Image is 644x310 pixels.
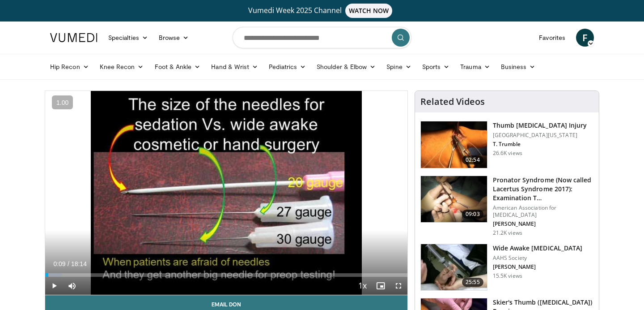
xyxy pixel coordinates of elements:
span: 02:54 [462,155,483,164]
a: Vumedi Week 2025 ChannelWATCH NOW [51,4,593,18]
p: American Association for [MEDICAL_DATA] [493,204,593,219]
button: Playback Rate [354,277,372,295]
p: [PERSON_NAME] [493,263,583,271]
a: Foot & Ankle [149,58,206,76]
h3: Pronator Syndrome (Now called Lacertus Syndrome 2017): Examination T… [493,176,593,202]
p: 15.5K views [493,272,522,280]
p: AAHS Society [493,254,583,262]
a: F [576,29,594,47]
span: / [68,260,69,267]
p: [GEOGRAPHIC_DATA][US_STATE] [493,132,587,139]
span: WATCH NOW [345,4,393,18]
div: Progress Bar [45,273,407,277]
button: Play [45,277,63,295]
h4: Related Videos [420,96,485,107]
button: Enable picture-in-picture mode [372,277,390,295]
a: Trauma [455,58,496,76]
span: 0:09 [53,260,65,267]
video-js: Video Player [45,91,407,295]
span: 18:14 [71,260,87,267]
span: 25:55 [462,278,483,287]
button: Fullscreen [390,277,407,295]
h3: Wide Awake [MEDICAL_DATA] [493,244,583,253]
a: 02:54 Thumb [MEDICAL_DATA] Injury [GEOGRAPHIC_DATA][US_STATE] T. Trumble 26.6K views [420,121,593,168]
span: 09:03 [462,210,483,219]
a: Business [496,58,541,76]
a: Hand & Wrist [206,58,263,76]
p: T. Trumble [493,141,587,148]
h3: Thumb [MEDICAL_DATA] Injury [493,121,587,130]
a: Shoulder & Elbow [311,58,381,76]
input: Search topics, interventions [233,27,411,48]
button: Mute [63,277,81,295]
p: 26.6K views [493,150,522,157]
a: 25:55 Wide Awake [MEDICAL_DATA] AAHS Society [PERSON_NAME] 15.5K views [420,244,593,291]
p: 21.2K views [493,229,522,237]
img: wide_awake_carpal_tunnel_100008556_2.jpg.150x105_q85_crop-smart_upscale.jpg [421,244,487,291]
a: Hip Recon [45,58,94,76]
a: Favorites [534,29,571,47]
img: Trumble_-_thumb_ucl_3.png.150x105_q85_crop-smart_upscale.jpg [421,121,487,168]
a: Spine [381,58,416,76]
a: Sports [417,58,455,76]
p: [PERSON_NAME] [493,220,593,228]
a: Knee Recon [94,58,149,76]
a: 09:03 Pronator Syndrome (Now called Lacertus Syndrome 2017): Examination T… American Association ... [420,176,593,237]
img: ecc38c0f-1cd8-4861-b44a-401a34bcfb2f.150x105_q85_crop-smart_upscale.jpg [421,176,487,223]
img: VuMedi Logo [50,33,97,42]
a: Browse [153,29,195,47]
a: Specialties [103,29,153,47]
a: Pediatrics [263,58,311,76]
